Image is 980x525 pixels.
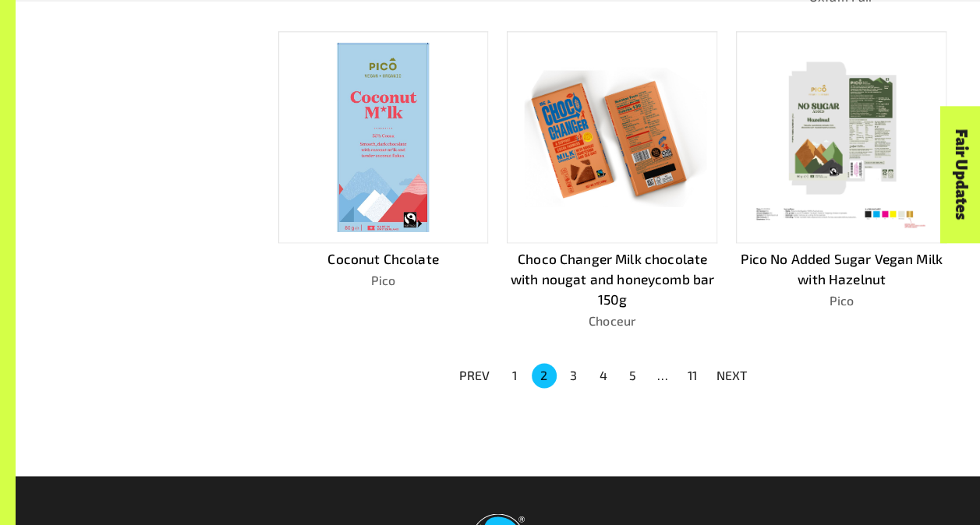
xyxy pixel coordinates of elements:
[736,248,946,289] p: Pico No Added Sugar Vegan Milk with Hazelnut
[459,366,490,385] p: PREV
[716,366,748,385] p: NEXT
[680,363,705,388] button: Go to page 11
[278,271,489,290] p: Pico
[591,363,616,388] button: Go to page 4
[621,363,646,388] button: Go to page 5
[736,291,946,310] p: Pico
[532,363,557,388] button: page 2
[450,361,500,389] button: PREV
[450,361,757,389] nav: pagination navigation
[507,248,717,309] p: Choco Changer Milk chocolate with nougat and honeycomb bar 150g
[507,31,717,330] a: Choco Changer Milk chocolate with nougat and honeycomb bar 150gChoceur
[502,363,527,388] button: Go to page 1
[561,363,586,388] button: Go to page 3
[736,31,946,330] a: Pico No Added Sugar Vegan Milk with HazelnutPico
[278,248,489,269] p: Coconut Chcolate
[650,366,675,385] div: …
[507,312,717,330] p: Choceur
[278,31,489,330] a: Coconut ChcolatePico
[707,361,757,389] button: NEXT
